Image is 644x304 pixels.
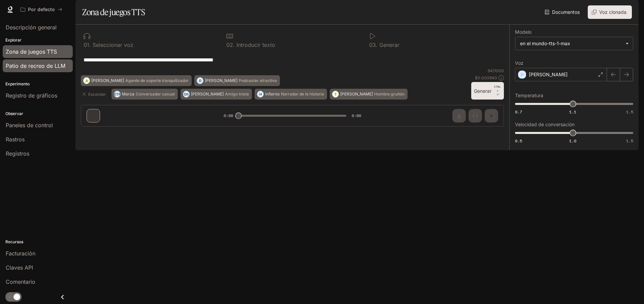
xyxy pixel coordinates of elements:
[230,42,233,48] font: 2
[191,91,224,96] font: [PERSON_NAME]
[226,42,230,48] font: 0
[515,29,532,35] font: Modelo
[515,121,575,127] font: Velocidad de conversación
[493,68,494,73] font: /
[340,91,373,96] font: [PERSON_NAME]
[136,91,175,96] font: Conversador casual
[225,91,249,96] font: Amigo triste
[81,89,109,100] button: Esconder
[599,9,626,15] font: Voz clonada
[205,78,237,83] font: [PERSON_NAME]
[89,42,91,48] font: .
[478,75,497,80] font: 0.000640
[488,68,493,73] font: 64
[471,82,504,100] button: GenerarCTRL +⏎
[334,92,337,96] font: T
[374,91,405,96] font: Hombre gruñón
[122,91,134,96] font: Marca
[93,42,133,48] font: Seleccionar voz
[569,138,576,144] font: 1.0
[111,89,178,100] button: METROMarcaConversador casual
[475,75,478,80] font: $
[81,75,192,86] button: A[PERSON_NAME]Agente de soporte tranquilizador
[529,72,568,77] font: [PERSON_NAME]
[239,78,277,83] font: Podcaster atractivo
[379,42,399,48] font: Generar
[515,37,633,50] div: en el mundo-tts-1-max
[236,42,275,48] font: Introducir texto
[233,42,235,48] font: .
[88,92,106,97] font: Esconder
[515,60,523,66] font: Voz
[28,6,55,12] font: Por defecto
[569,109,576,115] font: 1.1
[515,92,543,98] font: Temperatura
[369,42,373,48] font: 0
[552,9,580,15] font: Documentos
[18,3,65,16] button: Todos los espacios de trabajo
[91,78,124,83] font: [PERSON_NAME]
[125,78,189,83] font: Agente de soporte tranquilizador
[515,109,522,115] font: 0.7
[543,5,582,19] a: Documentos
[281,91,324,96] font: Narrador de la historia
[515,138,522,144] font: 0.5
[626,138,633,144] font: 1.5
[494,85,501,92] font: CTRL +
[87,42,89,48] font: 1
[373,42,376,48] font: 3
[494,68,504,73] font: 1000
[376,42,378,48] font: .
[265,91,280,96] font: infierno
[330,89,408,100] button: T[PERSON_NAME]Hombre gruñón
[86,79,88,83] font: A
[588,5,632,19] button: Voz clonada
[199,79,201,83] font: D
[184,92,189,96] font: Oh
[255,89,327,100] button: HinfiernoNarrador de la historia
[496,93,499,96] font: ⏎
[520,40,570,46] font: en el mundo-tts-1-max
[82,7,145,17] font: Zona de juegos TTS
[474,88,491,94] font: Generar
[181,89,252,100] button: Oh[PERSON_NAME]Amigo triste
[84,42,87,48] font: 0
[626,109,633,115] font: 1.5
[111,92,124,96] font: METRO
[259,92,262,96] font: H
[194,75,280,86] button: D[PERSON_NAME]Podcaster atractivo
